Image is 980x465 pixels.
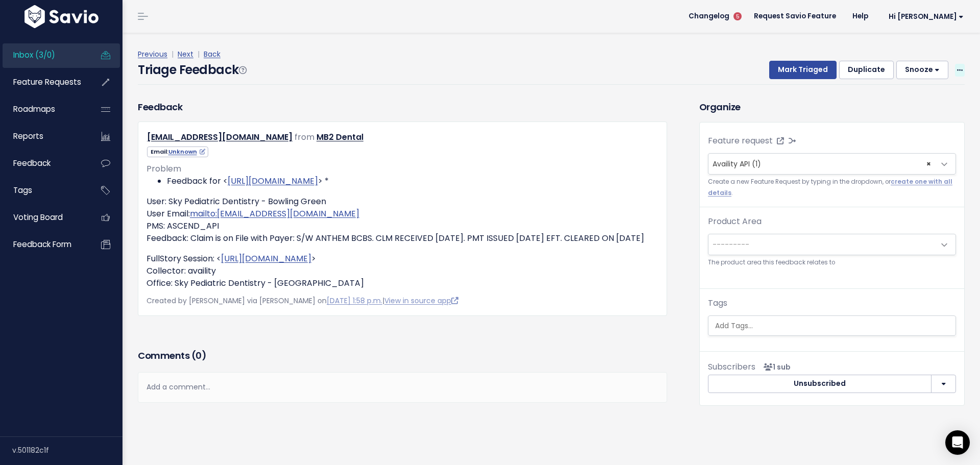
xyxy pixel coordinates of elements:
[708,178,952,197] a: create one with all details
[708,257,956,268] small: The product area this feedback relates to
[195,349,202,362] span: 0
[3,70,85,94] a: Feature Requests
[168,148,205,156] a: Unknown
[22,5,101,28] img: logo-white.9d6f32f41409.svg
[316,131,363,143] a: MB2 Dental
[295,131,314,143] span: from
[138,49,167,59] a: Previous
[689,13,729,20] span: Changelog
[3,43,85,67] a: Inbox (3/0)
[699,100,965,114] h3: Organize
[3,125,85,148] a: Reports
[147,131,292,143] a: [EMAIL_ADDRESS][DOMAIN_NAME]
[876,9,972,25] a: Hi [PERSON_NAME]
[713,159,761,169] span: Availity API (1)
[146,253,658,289] p: FullStory Session: < > Collector: availity Office: Sky Pediatric Dentistry - [GEOGRAPHIC_DATA]
[190,208,359,219] a: mailto:[EMAIL_ADDRESS][DOMAIN_NAME]
[13,158,51,168] span: Feedback
[711,321,960,331] input: Add Tags...
[708,361,755,373] span: Subscribers
[889,13,964,20] span: Hi [PERSON_NAME]
[13,212,63,223] span: Voting Board
[844,9,876,24] a: Help
[945,430,970,455] div: Open Intercom Messenger
[195,49,202,59] span: |
[3,152,85,175] a: Feedback
[228,175,318,187] a: [URL][DOMAIN_NAME]
[13,50,55,60] span: Inbox (3/0)
[708,215,762,228] label: Product Area
[138,61,246,79] h4: Triage Feedback
[759,362,791,372] span: <p><strong>Subscribers</strong><br><br> - Ilkay Kucuk<br> </p>
[178,49,193,59] a: Next
[3,97,85,121] a: Roadmaps
[138,349,667,363] h3: Comments ( )
[839,61,894,79] button: Duplicate
[769,61,837,79] button: Mark Triaged
[384,296,458,306] a: View in source app
[204,49,220,59] a: Back
[167,175,658,187] li: Feedback for < > *
[713,239,749,250] span: ---------
[3,179,85,202] a: Tags
[733,12,742,20] span: 5
[708,177,956,199] small: Create a new Feature Request by typing in the dropdown, or .
[147,146,208,157] span: Email:
[146,296,458,306] span: Created by [PERSON_NAME] via [PERSON_NAME] on |
[3,233,85,256] a: Feedback form
[138,372,667,402] div: Add a comment...
[146,195,658,244] p: User: Sky Pediatric Dentistry - Bowling Green User Email: PMS: ASCEND_API Feedback: Claim is on F...
[12,437,122,463] div: v.501182c1f
[221,253,311,264] a: [URL][DOMAIN_NAME]
[3,206,85,229] a: Voting Board
[708,375,932,393] button: Unsubscribed
[13,185,32,195] span: Tags
[13,104,55,114] span: Roadmaps
[138,100,182,114] h3: Feedback
[327,296,382,306] a: [DATE] 1:58 p.m.
[926,154,931,174] span: ×
[13,131,43,141] span: Reports
[746,9,844,24] a: Request Savio Feature
[708,297,727,309] label: Tags
[708,135,773,147] label: Feature request
[13,239,71,250] span: Feedback form
[169,49,176,59] span: |
[896,61,948,79] button: Snooze
[146,163,181,175] span: Problem
[13,77,81,87] span: Feature Requests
